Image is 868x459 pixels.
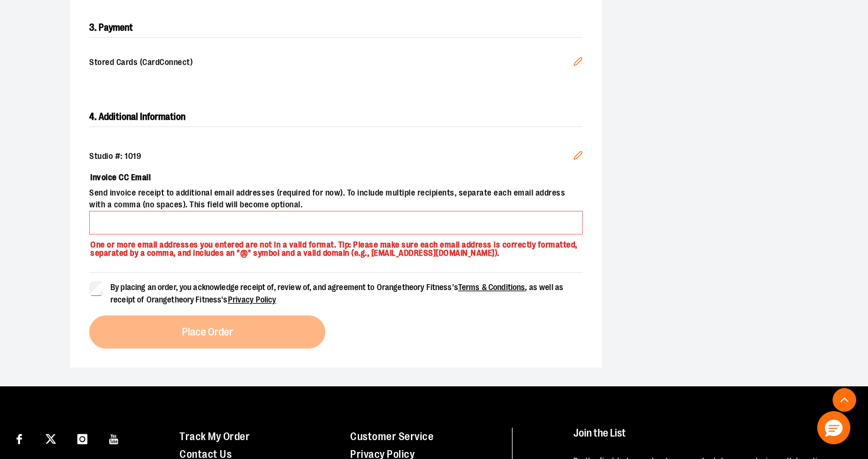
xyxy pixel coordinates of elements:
[104,428,125,448] a: Visit our Youtube page
[72,428,93,448] a: Visit our Instagram page
[458,282,526,292] a: Terms & Conditions
[89,18,583,38] h2: 3. Payment
[110,282,563,304] span: By placing an order, you acknowledge receipt of, review of, and agreement to Orangetheory Fitness...
[45,434,56,444] img: Twitter
[350,431,433,442] a: Customer Service
[41,428,61,448] a: Visit our X page
[89,167,583,187] label: Invoice CC Email
[180,431,250,442] a: Track My Order
[228,295,276,304] a: Privacy Policy
[89,151,583,162] div: Studio #: 1019
[89,57,573,70] span: Stored Cards (CardConnect)
[89,108,583,127] h2: 4. Additional Information
[89,187,583,211] span: Send invoice receipt to additional email addresses (required for now). To include multiple recipi...
[89,281,103,295] input: By placing an order, you acknowledge receipt of, review of, and agreement to Orangetheory Fitness...
[817,411,850,444] button: Hello, have a question? Let’s chat.
[564,47,592,79] button: Edit
[833,388,856,412] button: Back To Top
[9,428,30,448] a: Visit our Facebook page
[89,235,583,258] p: One or more email addresses you entered are not in a valid format. Tip: Please make sure each ema...
[564,141,592,173] button: Edit
[573,428,845,450] h4: Join the List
